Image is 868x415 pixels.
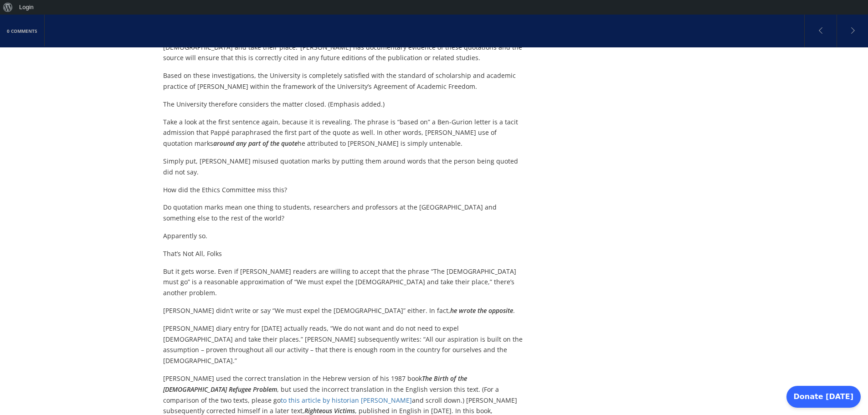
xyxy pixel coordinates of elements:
[163,266,524,298] p: But it gets worse. Even if [PERSON_NAME] readers are willing to accept that the phrase “The [DEMO...
[163,117,524,149] p: Take a look at the first sentence again, because it is revealing. The phrase is “based on” a Ben-...
[163,184,524,195] p: How did the Ethics Committee miss this?
[163,99,524,110] p: The University therefore considers the matter closed. (Emphasis added.)
[281,396,412,405] a: to this article by historian [PERSON_NAME]
[163,156,524,178] p: Simply put, [PERSON_NAME] misused quotation marks by putting them around words that the person be...
[304,406,355,415] em: Righteous Victims
[163,248,524,259] p: That’s Not All, Folks
[163,70,524,92] p: Based on these investigations, the University is completely satisfied with the standard of schola...
[163,231,524,241] p: Apparently so.
[213,139,298,148] em: around any part of the quote
[163,305,524,316] p: [PERSON_NAME] didn’t write or say “We must expel the [DEMOGRAPHIC_DATA]” either. In fact, .
[450,306,513,315] em: he wrote the opposite
[163,202,524,224] p: Do quotation marks mean one thing to students, researchers and professors at the [GEOGRAPHIC_DATA...
[163,323,524,366] p: [PERSON_NAME] diary entry for [DATE] actually reads, “We do not want and do not need to expel [DE...
[163,374,467,394] em: The Birth of the [DEMOGRAPHIC_DATA] Refugee Problem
